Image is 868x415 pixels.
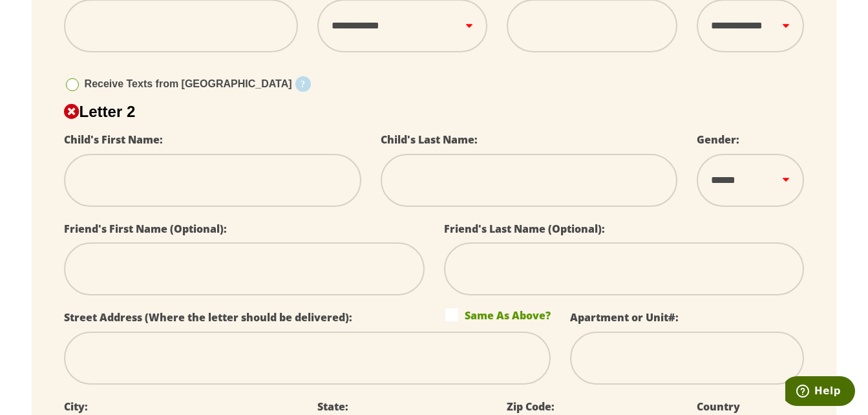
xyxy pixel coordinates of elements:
[785,376,855,409] iframe: Opens a widget where you can find more information
[697,133,739,147] label: Gender:
[317,399,348,414] label: State:
[570,310,679,325] label: Apartment or Unit#:
[697,399,740,414] label: Country
[381,133,478,147] label: Child's Last Name:
[64,399,88,414] label: City:
[64,310,352,325] label: Street Address (Where the letter should be delivered):
[444,222,605,236] label: Friend's Last Name (Optional):
[445,308,551,321] label: Same As Above?
[64,133,163,147] label: Child's First Name:
[64,103,805,121] h2: Letter 2
[507,399,555,414] label: Zip Code:
[64,222,227,236] label: Friend's First Name (Optional):
[85,78,292,89] span: Receive Texts from [GEOGRAPHIC_DATA]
